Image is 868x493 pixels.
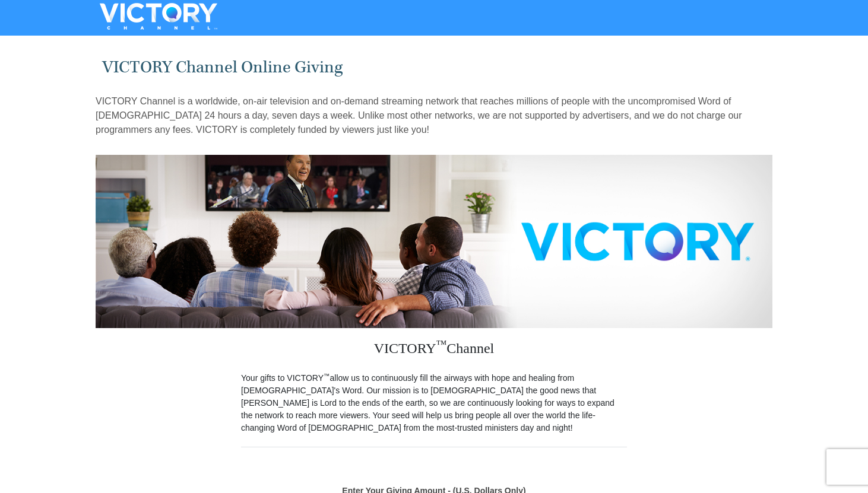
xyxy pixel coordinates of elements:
[241,328,627,372] h3: VICTORY Channel
[241,372,627,434] p: Your gifts to VICTORY allow us to continuously fill the airways with hope and healing from [DEMOG...
[436,338,447,350] sup: ™
[84,3,233,30] img: VICTORYTHON - VICTORY Channel
[324,372,330,379] sup: ™
[96,94,772,137] p: VICTORY Channel is a worldwide, on-air television and on-demand streaming network that reaches mi...
[102,58,766,77] h1: VICTORY Channel Online Giving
